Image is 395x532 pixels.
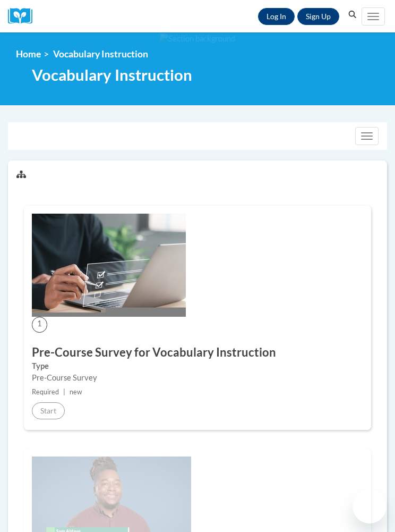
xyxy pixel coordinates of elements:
img: Course Image [32,214,186,317]
img: Logo brand [8,8,40,24]
a: Log In [258,8,295,25]
h3: Pre-Course Survey for Vocabulary Instruction [32,344,363,361]
span: new [70,388,82,396]
span: Required [32,388,59,396]
span: 1 [32,317,47,332]
span: Vocabulary Instruction [53,48,148,60]
button: Start [32,402,65,419]
span: Vocabulary Instruction [32,65,192,84]
a: Home [16,48,41,60]
a: Register [297,8,339,25]
button: Search [345,9,360,21]
div: Pre-Course Survey [32,372,363,384]
label: Type [32,360,363,372]
img: Section background [160,33,235,45]
iframe: Button to launch messaging window [353,489,387,523]
a: Cox Campus [8,8,40,24]
span: | [63,388,65,396]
